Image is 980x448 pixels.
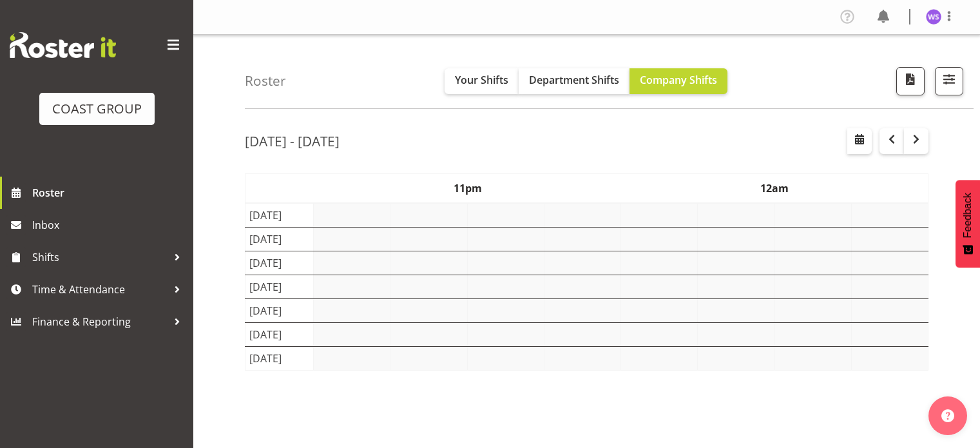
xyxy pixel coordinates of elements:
span: Company Shifts [640,73,717,87]
h2: [DATE] - [DATE] [245,133,340,150]
img: Rosterit website logo [10,32,116,58]
td: [DATE] [245,203,314,228]
h4: Roster [245,73,286,88]
button: Filter Shifts [935,67,963,95]
button: Download a PDF of the roster according to the set date range. [896,67,925,95]
td: [DATE] [245,275,314,298]
span: Feedback [962,193,974,238]
span: Finance & Reporting [32,312,168,331]
span: Shifts [32,248,168,267]
button: Feedback - Show survey [956,180,980,268]
td: [DATE] [245,322,314,346]
img: william-sailisburry1146.jpg [926,9,941,24]
span: Inbox [32,215,187,235]
span: Your Shifts [455,73,508,87]
button: Company Shifts [629,68,727,94]
th: 12am [621,173,928,203]
span: Roster [32,183,187,202]
td: [DATE] [245,298,314,322]
td: [DATE] [245,227,314,251]
td: [DATE] [245,346,314,370]
button: Department Shifts [519,68,629,94]
th: 11pm [314,173,621,203]
td: [DATE] [245,251,314,275]
div: COAST GROUP [52,99,142,119]
span: Time & Attendance [32,280,168,299]
img: help-xxl-2.png [941,409,954,422]
span: Department Shifts [529,73,619,87]
button: Your Shifts [445,68,519,94]
button: Select a specific date within the roster. [847,128,872,154]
